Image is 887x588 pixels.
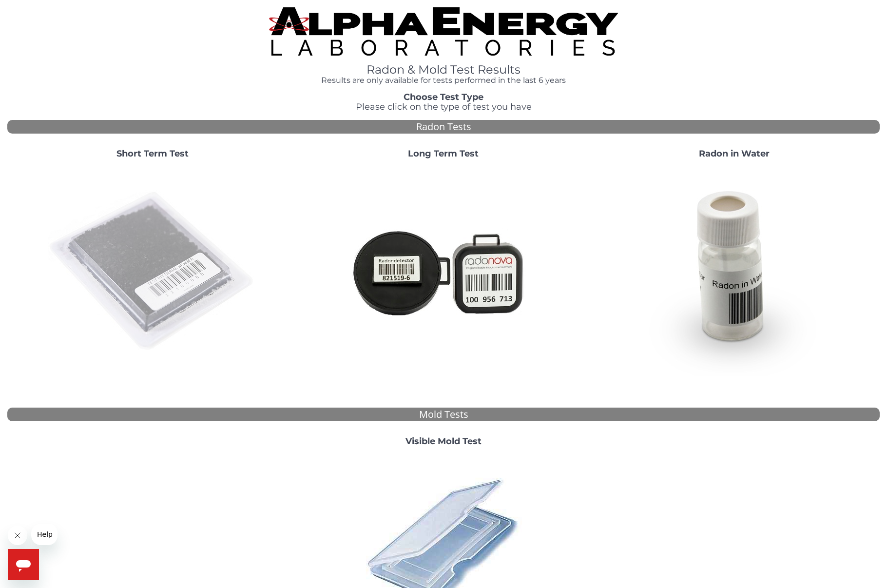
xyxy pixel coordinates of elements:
[48,167,257,376] img: ShortTerm.jpg
[269,76,618,85] h4: Results are only available for tests performed in the last 6 years
[269,7,618,56] img: TightCrop.jpg
[8,549,39,580] iframe: Button to launch messaging window
[404,92,483,102] strong: Choose Test Type
[8,526,27,545] iframe: Close message
[356,101,532,112] span: Please click on the type of test you have
[31,524,58,545] iframe: Message from company
[630,167,839,376] img: RadoninWater.jpg
[339,167,548,376] img: Radtrak2vsRadtrak3.jpg
[405,436,482,447] strong: Visible Mold Test
[699,148,770,159] strong: Radon in Water
[7,120,880,134] div: Radon Tests
[269,63,618,76] h1: Radon & Mold Test Results
[116,148,189,159] strong: Short Term Test
[7,408,880,422] div: Mold Tests
[408,148,479,159] strong: Long Term Test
